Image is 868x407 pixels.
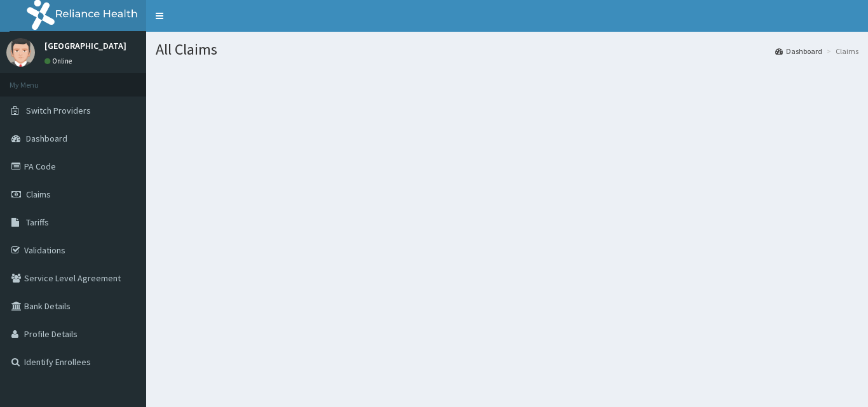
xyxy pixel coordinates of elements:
[6,38,35,67] img: User Image
[26,133,67,144] span: Dashboard
[44,41,126,50] p: [GEOGRAPHIC_DATA]
[156,41,858,58] h1: All Claims
[26,189,51,200] span: Claims
[824,46,858,57] li: Claims
[775,46,822,57] a: Dashboard
[26,105,91,116] span: Switch Providers
[44,57,75,65] a: Online
[26,217,49,228] span: Tariffs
